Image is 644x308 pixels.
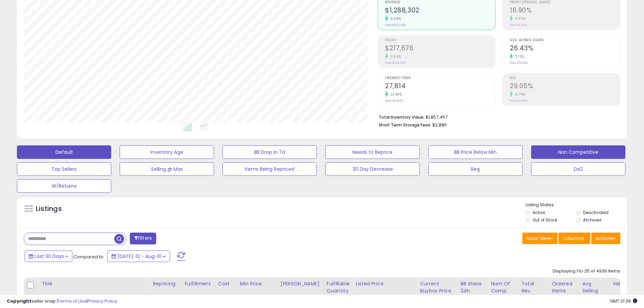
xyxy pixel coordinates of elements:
small: Prev: 16.40% [510,23,527,27]
div: Fulfillable Quantity [327,280,350,294]
span: ROI [510,76,620,80]
button: Top Sellers [17,162,111,176]
h2: $1,288,302 [385,6,495,16]
h5: Listings [36,204,62,214]
label: Archived [583,217,601,223]
span: Profit [385,39,495,42]
a: Terms of Use [58,298,87,304]
small: Prev: $1,211,432 [385,23,406,27]
label: Deactivated [583,210,609,215]
button: Last 30 Days [24,251,72,262]
b: Short Term Storage Fees: [379,122,431,128]
div: Repricing [153,280,179,287]
div: Title [42,280,147,287]
div: Listed Price [356,280,414,287]
small: Prev: 25.63% [510,61,528,65]
div: Num of Comp. [491,280,516,294]
div: Cost [218,280,234,287]
span: Columns [563,235,584,242]
button: Non Competitive [531,145,625,159]
button: De2 [531,162,625,176]
button: BB Price Below Min [428,145,523,159]
h2: 29.05% [510,82,620,91]
li: $1,857,457 [379,113,615,121]
div: Ordered Items [552,280,576,294]
div: Avg Selling Price [582,280,607,302]
h2: 16.90% [510,6,620,16]
button: Selling @ Max [120,162,214,176]
a: Privacy Policy [88,298,117,304]
div: BB Share 24h. [460,280,485,294]
div: Current Buybox Price [420,280,455,294]
button: BB Drop in 7d [222,145,317,159]
span: Avg. Buybox Share [510,39,620,42]
span: Compared to: [73,254,104,260]
h2: 27,814 [385,82,495,91]
span: Revenue [385,1,495,4]
button: Default [17,145,111,159]
span: Last 30 Days [34,253,64,260]
small: 3.05% [513,16,526,21]
small: 5.79% [513,92,526,97]
span: [DATE]-12 - Aug-10 [117,253,162,260]
span: Ordered Items [385,76,495,80]
h2: 26.43% [510,44,620,53]
button: Items Being Repriced [222,162,317,176]
button: Save View [522,233,557,244]
button: 30 Day Decrease [325,162,420,176]
button: W/Returns [17,179,111,193]
h2: $217,676 [385,44,495,53]
div: Displaying 1 to 25 of 4936 items [553,268,620,275]
label: Out of Stock [532,217,557,223]
small: 21.43% [388,92,402,97]
small: 3.12% [513,54,525,59]
button: Needs to Reprice [325,145,420,159]
div: Total Rev. [521,280,546,294]
div: seller snap | | [7,298,117,305]
b: Total Inventory Value: [379,114,425,120]
button: Filters [130,233,156,244]
p: Listing States: [526,202,627,208]
button: Reg [428,162,523,176]
small: Prev: 27.46% [510,99,527,103]
div: [PERSON_NAME] [281,280,321,287]
button: Inventory Age [120,145,214,159]
small: 9.59% [388,54,402,59]
span: 2025-09-10 21:39 GMT [610,298,637,304]
button: Columns [558,233,590,244]
span: $2,885 [432,122,447,128]
div: Velocity [613,280,637,287]
strong: Copyright [7,298,31,304]
small: 6.35% [388,16,401,21]
div: Fulfillment [185,280,212,287]
small: Prev: $198,632 [385,61,406,65]
button: Actions [591,233,620,244]
div: Min Price [240,280,275,287]
span: Profit [PERSON_NAME] [510,1,620,4]
small: Prev: 22,906 [385,99,403,103]
label: Active [532,210,545,215]
button: [DATE]-12 - Aug-10 [107,251,170,262]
